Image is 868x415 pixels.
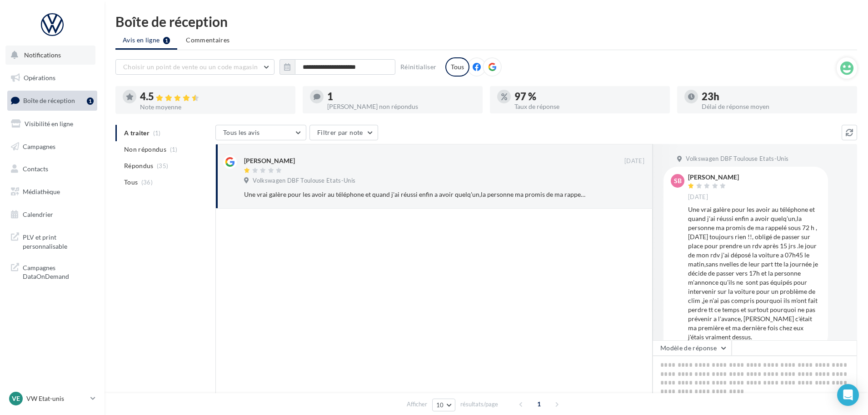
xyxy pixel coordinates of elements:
div: 97 % [514,92,663,102]
span: Campagnes [23,142,55,150]
span: Volkswagen DBF Toulouse Etats-Unis [253,177,355,185]
span: Commentaires [186,36,229,45]
span: Opérations [24,74,55,82]
div: Boîte de réception [115,15,857,28]
button: Modèle de réponse [653,340,732,356]
div: Une vrai galère pour les avoir au téléphone et quand j'ai réussi enfin a avoir quelq'un,la person... [688,205,821,342]
a: Boîte de réception1 [5,91,99,110]
span: Médiathèque [23,188,60,195]
span: Tous les avis [223,128,260,136]
span: Boîte de réception [23,97,75,104]
p: VW Etat-unis [26,394,87,403]
div: Note moyenne [140,104,288,110]
div: [PERSON_NAME] [244,156,295,165]
div: [PERSON_NAME] non répondus [327,103,475,110]
span: VE [12,394,20,403]
span: Tous [124,178,138,187]
span: [DATE] [624,157,644,165]
a: PLV et print personnalisable [5,227,99,254]
a: Calendrier [5,205,99,224]
div: 4.5 [140,92,288,102]
span: (35) [157,162,168,169]
div: Tous [445,57,469,77]
span: Campagnes DataOnDemand [23,261,94,281]
span: (1) [170,146,178,153]
span: Contacts [23,165,48,173]
div: Taux de réponse [514,103,663,110]
span: PLV et print personnalisable [23,231,94,251]
button: Choisir un point de vente ou un code magasin [115,59,274,75]
span: Non répondus [124,145,166,154]
span: Choisir un point de vente ou un code magasin [123,63,258,71]
span: (36) [141,179,153,186]
span: Notifications [24,51,61,59]
div: [PERSON_NAME] [688,174,739,180]
div: 23h [702,92,850,102]
div: 1 [327,92,475,102]
button: 10 [432,399,455,411]
a: Campagnes DataOnDemand [5,258,99,285]
span: Afficher [407,400,427,409]
span: [DATE] [688,193,708,201]
a: Médiathèque [5,182,99,201]
a: Contacts [5,159,99,179]
span: 1 [532,397,546,411]
div: Une vrai galère pour les avoir au téléphone et quand j'ai réussi enfin a avoir quelq'un,la person... [244,190,585,199]
div: Délai de réponse moyen [702,103,850,110]
span: Répondus [124,161,154,170]
button: Notifications [5,46,95,65]
a: Campagnes [5,137,99,156]
span: Calendrier [23,210,53,218]
div: Open Intercom Messenger [837,384,859,406]
span: 10 [436,401,444,409]
a: Visibilité en ligne [5,114,99,133]
div: 1 [87,97,94,105]
span: SB [674,176,682,185]
button: Tous les avis [215,125,306,140]
a: VE VW Etat-unis [7,390,97,407]
span: Volkswagen DBF Toulouse Etats-Unis [686,155,788,163]
button: Filtrer par note [309,125,378,140]
span: Visibilité en ligne [25,120,73,128]
button: Réinitialiser [397,61,440,72]
a: Opérations [5,68,99,87]
span: résultats/page [460,400,498,409]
